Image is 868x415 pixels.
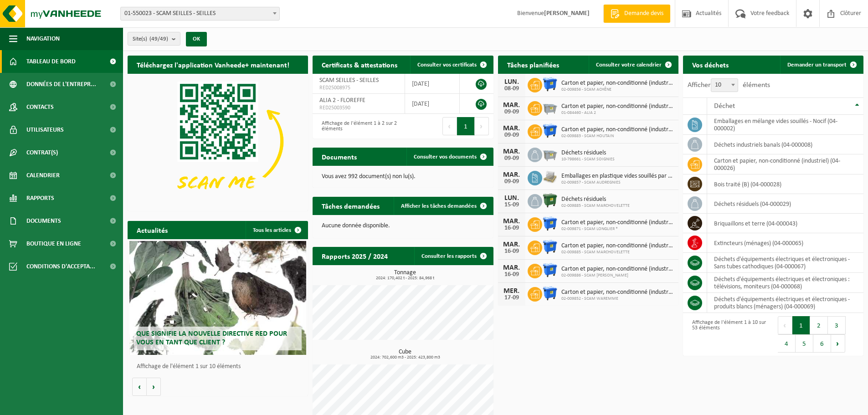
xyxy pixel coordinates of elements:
[475,117,489,135] button: Next
[128,74,308,209] img: Download de VHEPlus App
[561,87,674,92] span: 02-009856 - SCAM ACHÊNE
[503,102,521,109] div: MAR.
[589,56,678,74] a: Consulter votre calendrier
[503,132,521,138] div: 09-09
[503,155,521,162] div: 09-09
[561,266,674,273] span: Carton et papier, non-conditionné (industriel)
[414,247,493,265] a: Consulter les rapports
[796,334,813,353] button: 5
[561,149,615,157] span: Déchets résiduels
[26,96,54,118] span: Contacts
[714,102,735,110] span: Déchet
[147,378,161,396] button: Volgende
[503,171,521,179] div: MAR.
[313,148,366,165] h2: Documents
[317,349,493,360] h3: Cube
[622,9,666,18] span: Demande devis
[405,94,460,114] td: [DATE]
[561,219,674,226] span: Carton et papier, non-conditionné (industriel)
[322,223,484,229] p: Aucune donnée disponible.
[313,56,406,73] h2: Certificats & attestations
[405,74,460,94] td: [DATE]
[810,316,828,334] button: 2
[401,203,477,209] span: Afficher les tâches demandées
[561,173,674,180] span: Emballages en plastique vides souillés par des substances dangereuses
[778,334,796,353] button: 4
[561,203,630,209] span: 02-009885 - SCAM MARCHOVELETTE
[317,355,493,360] span: 2024: 702,600 m3 - 2025: 423,800 m3
[319,104,397,112] span: RED25003590
[542,216,558,231] img: WB-1100-HPE-BE-01
[503,241,521,248] div: MAR.
[711,78,738,92] span: 10
[26,27,60,50] span: Navigation
[561,250,674,255] span: 02-009885 - SCAM MARCHOVELETTE
[319,97,365,104] span: ALIA 2 - FLOREFFE
[503,202,521,208] div: 15-09
[561,126,674,133] span: Carton et papier, non-conditionné (industriel)
[542,100,558,115] img: WB-2500-GAL-GY-01
[503,225,521,231] div: 16-09
[688,315,769,354] div: Affichage de l'élément 1 à 10 sur 53 éléments
[406,148,493,166] a: Consulter vos documents
[813,334,831,353] button: 6
[313,197,389,215] h2: Tâches demandées
[711,79,738,92] span: 10
[317,276,493,281] span: 2024: 170,402 t - 2025: 84,968 t
[410,56,493,74] a: Consulter vos certificats
[133,32,168,46] span: Site(s)
[137,364,303,370] p: Affichage de l'élément 1 sur 10 éléments
[136,330,287,346] span: Que signifie la nouvelle directive RED pour vous en tant que client ?
[561,133,674,139] span: 02-009883 - SCAM HOUTAIN
[503,248,521,255] div: 16-09
[561,296,674,302] span: 02-009852 - SCAM WAREMME
[707,214,863,233] td: briquaillons et terre (04-000043)
[542,262,558,278] img: WB-1100-HPE-BE-01
[707,273,863,293] td: déchets d'équipements électriques et électroniques : télévisions, moniteurs (04-000068)
[186,32,207,46] button: OK
[707,154,863,174] td: carton et papier, non-conditionné (industriel) (04-000026)
[707,194,863,214] td: déchets résiduels (04-000029)
[319,84,397,92] span: RED25008975
[542,286,558,301] img: WB-1100-HPE-BE-01
[596,62,662,68] span: Consulter votre calendrier
[542,169,558,185] img: LP-PA-00000-WDN-11
[128,221,177,239] h2: Actualités
[542,146,558,162] img: WB-2500-GAL-GY-01
[561,226,674,232] span: 02-009871 - SCAM LONGLIER *
[26,210,61,232] span: Documents
[457,117,475,135] button: 1
[561,110,674,116] span: 01-084460 - ALIA 2
[561,80,674,87] span: Carton et papier, non-conditionné (industriel)
[128,32,180,46] button: Site(s)(49/49)
[246,221,307,239] a: Tous les articles
[121,7,279,20] span: 01-550023 - SCAM SEILLES - SEILLES
[317,116,398,136] div: Affichage de l'élément 1 à 2 sur 2 éléments
[120,7,280,20] span: 01-550023 - SCAM SEILLES - SEILLES
[831,334,845,353] button: Next
[561,196,630,203] span: Déchets résiduels
[26,141,58,164] span: Contrat(s)
[561,242,674,250] span: Carton et papier, non-conditionné (industriel)
[503,272,521,278] div: 16-09
[561,289,674,296] span: Carton et papier, non-conditionné (industriel)
[780,56,863,74] a: Demander un transport
[707,174,863,194] td: bois traité (B) (04-000028)
[828,316,846,334] button: 3
[442,117,457,135] button: Previous
[26,255,95,278] span: Conditions d'accepta...
[129,241,306,355] a: Que signifie la nouvelle directive RED pour vous en tant que client ?
[503,179,521,185] div: 09-09
[561,103,674,110] span: Carton et papier, non-conditionné (industriel)
[787,62,847,68] span: Demander un transport
[414,154,477,160] span: Consulter vos documents
[542,77,558,92] img: WB-1100-HPE-BE-01
[542,239,558,255] img: WB-1100-HPE-BE-01
[503,287,521,295] div: MER.
[503,86,521,92] div: 08-09
[322,174,484,180] p: Vous avez 992 document(s) non lu(s).
[792,316,810,334] button: 1
[707,135,863,154] td: déchets industriels banals (04-000008)
[603,5,670,23] a: Demande devis
[503,218,521,225] div: MAR.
